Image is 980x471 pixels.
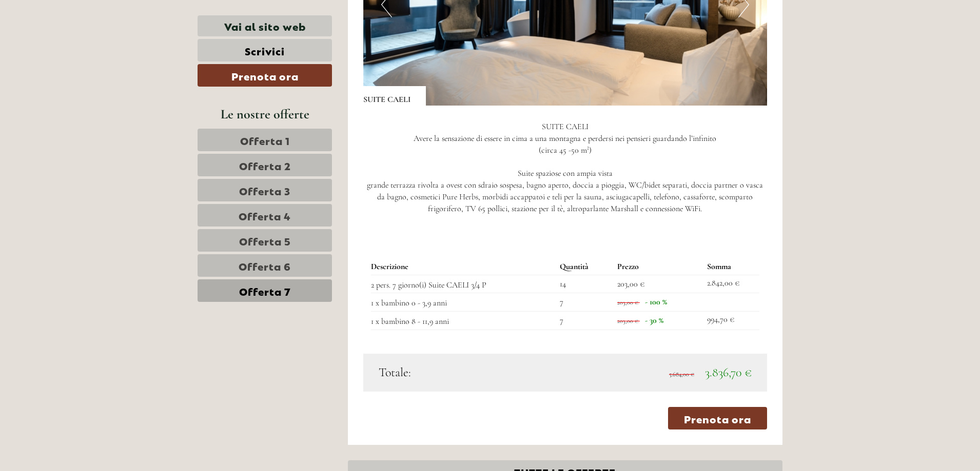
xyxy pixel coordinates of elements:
[371,364,565,381] div: Totale:
[669,371,694,378] span: 5.684,00 €
[239,258,291,273] span: Offerta 6
[363,121,768,215] p: SUITE CAELI Avere la sensazione di essere in cima a una montagna e perdersi nei pensieri guardand...
[617,317,638,324] span: 203,00 €
[371,275,556,293] td: 2 pers. 7 giorno(i) Suite CAELI 3/4 P
[15,30,137,38] div: [GEOGRAPHIC_DATA]
[645,315,663,325] span: - 30 %
[556,275,613,293] td: 14
[239,158,291,172] span: Offerta 2
[240,133,290,147] span: Offerta 1
[180,8,225,25] div: giovedì
[617,279,644,289] span: 203,00 €
[198,64,332,87] a: Prenota ora
[239,183,290,197] span: Offerta 3
[668,407,767,429] a: Prenota ora
[371,312,556,330] td: 1 x bambino 8 - 11,9 anni
[239,208,291,222] span: Offerta 4
[556,312,613,330] td: 7
[15,50,137,57] small: 10:14
[371,293,556,312] td: 1 x bambino 0 - 3,9 anni
[239,233,291,248] span: Offerta 5
[198,105,332,124] div: Le nostre offerte
[344,265,404,288] button: Invia
[703,259,759,275] th: Somma
[703,275,759,293] td: 2.842,00 €
[371,259,556,275] th: Descrizione
[8,28,142,59] div: Buon giorno, come possiamo aiutarla?
[556,293,613,312] td: 7
[613,259,703,275] th: Prezzo
[198,15,332,36] a: Vai al sito web
[198,39,332,62] a: Scrivici
[239,283,291,298] span: Offerta 7
[703,312,759,330] td: 994,70 €
[556,259,613,275] th: Quantità
[645,297,667,307] span: - 100 %
[617,299,638,306] span: 203,00 €
[363,86,426,106] div: SUITE CAELI
[705,365,752,380] span: 3.836,70 €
